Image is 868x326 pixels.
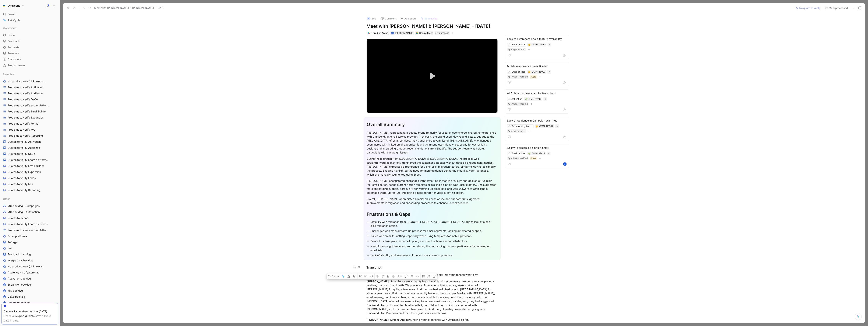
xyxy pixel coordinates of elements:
[2,84,58,90] a: Problems to verify Activation
[365,16,378,21] button: EEvio
[8,265,44,268] span: No product area (Unknowns)
[437,31,449,35] span: To process
[8,98,38,101] span: Problems to verify DeCo
[2,181,58,187] a: Quotes to verify MO
[8,277,31,280] span: Activation backlog
[4,314,56,323] div: Check our to save all your data in time.
[2,252,58,257] a: Feedback tracking
[3,26,16,30] span: Workspace
[8,222,48,226] span: Quotes to verify Ecom platforms
[8,152,35,156] span: Quotes to verify DeCo
[8,216,29,220] span: Quotes to export
[2,38,58,44] a: Feedback
[367,197,497,205] div: Overall, [PERSON_NAME] appreciated Omnisend's ease of use and support but suggested improvements ...
[513,75,528,79] div: User-verified
[528,71,531,73] img: 🤔
[528,70,531,73] button: 🤔
[528,153,531,155] img: 🌱
[2,245,58,251] a: test
[3,197,10,201] span: Other
[8,91,43,95] span: Problems to verify Audience
[2,196,58,202] div: Other
[511,129,525,133] div: AI-generated
[8,240,17,244] span: Reforge
[2,239,58,245] a: Reforge
[367,121,497,128] div: Overall Summary
[513,156,528,160] div: User-verified
[45,80,51,83] span: Other
[536,125,538,128] button: 🤔
[2,270,58,275] a: Audience - no feature tag
[528,44,531,46] img: 🤔
[2,258,58,263] a: Integrations backlog
[2,11,58,17] div: Search
[2,163,58,169] a: Quotes to verify Email builder
[8,63,26,67] span: Product Areas
[8,85,43,89] span: Problems to verify Activation
[8,12,16,16] span: Search
[2,157,58,163] a: Quotes to verify Ecom platformsOther
[371,239,497,243] div: Desire for a true plain text email option, as current options are not satisfactory.
[2,294,58,300] a: DeCo backlog
[367,279,498,315] div: : Sure. So we are a beauty brand, mainly with ecommerce. We do have a couple local retailers, tha...
[8,57,21,61] span: Customers
[513,102,528,106] div: User-verified
[4,309,56,314] div: Cycle will shut down on the [DATE].
[395,32,413,34] span: [PERSON_NAME]
[2,63,58,68] a: Product Areas
[8,51,19,55] span: Releases
[8,18,20,22] span: Ask Cycle
[8,295,25,299] span: DeCo backlog
[379,16,398,21] button: Comment
[525,98,528,100] div: 🌱
[2,233,58,239] a: Ecom platforms
[371,244,497,252] div: Need for more guidance and support during the onboarding process, particularly for warming up ema...
[8,45,19,49] span: Requests
[2,175,58,181] a: Quotes to verify Forms
[536,125,538,128] img: 🤔
[531,156,536,160] div: Juste
[16,314,32,317] a: export guide
[8,79,49,83] span: No product area (Unknowns)
[8,116,44,119] span: Problems to verify Expansion
[367,39,498,113] div: Video Player
[2,127,58,132] a: Problems to verify MO
[8,176,36,180] span: Quotes to verify Forms
[528,43,531,46] div: 🤔
[2,282,58,287] a: Expansion backlog
[8,4,20,7] h1: Omnisend
[8,210,40,214] span: MO backlog - Automation
[794,5,822,11] button: No quote to verify
[8,228,49,232] span: Problems to verify ecom platforms
[2,109,58,114] a: Problems to verify Email Builder
[532,70,545,74] div: OMN-48097
[367,179,497,195] div: [PERSON_NAME] encountered challenges with formatting in mobile previews and desired a true plain ...
[367,318,389,321] mark: [PERSON_NAME]
[2,215,58,221] a: Quotes to export
[8,188,40,192] span: Quotes to verify Reporting
[564,163,566,165] div: J
[2,32,58,38] a: Home
[2,121,58,126] a: Problems to verify Forms
[435,31,450,35] div: To process
[8,33,15,37] span: Home
[2,71,58,77] div: Favorites
[371,229,497,233] div: Challenges with manual warm-up process for email segments, lacking automated support.
[8,283,31,287] span: Expansion backlog
[8,204,40,208] span: MO backlog - Campaigns
[8,252,31,256] span: Feedback tracking
[94,6,165,10] span: Meet with [PERSON_NAME] & [PERSON_NAME] - [DATE]
[8,234,27,238] span: Ecom platforms
[367,157,497,177] div: During the migration from [GEOGRAPHIC_DATA] to [GEOGRAPHIC_DATA], the process was straightforward...
[507,118,567,123] div: Lack of Guidance in Campaign Warm-up
[419,16,439,21] button: Summarize
[3,72,14,76] span: Favorites
[2,276,58,281] a: Activation backlog
[392,32,394,34] img: avatar
[511,43,525,46] div: Email builder
[8,122,38,125] span: Problems to verify Forms
[511,124,533,128] div: Deliverability & compliance
[367,273,498,277] div: : What is your brand and how Omnisend fits into your general workflow?
[367,17,371,20] div: E
[8,146,40,150] span: Quotes to verify Audience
